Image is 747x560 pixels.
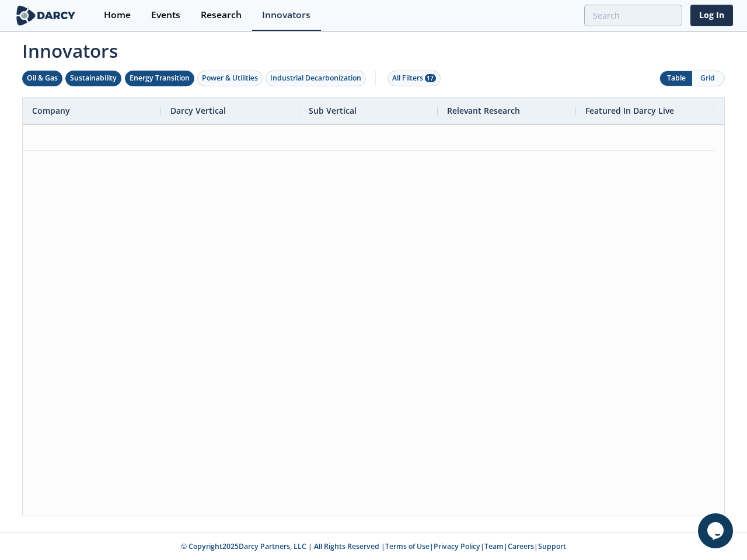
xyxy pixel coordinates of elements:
a: Team [484,541,504,551]
a: Careers [508,541,534,551]
div: Oil & Gas [27,73,58,83]
div: Energy Transition [130,73,190,83]
button: Grid [692,71,724,86]
button: Power & Utilities [197,71,263,86]
div: Home [104,10,131,20]
a: Terms of Use [385,541,430,551]
span: Darcy Vertical [170,105,226,116]
input: Advanced Search [584,5,682,26]
a: Log In [690,5,733,26]
div: Power & Utilities [202,73,258,83]
span: Company [32,105,70,116]
div: Industrial Decarbonization [270,73,361,83]
span: Sub Vertical [309,105,357,116]
p: © Copyright 2025 Darcy Partners, LLC | All Rights Reserved | | | | | [16,541,731,552]
iframe: chat widget [698,513,735,548]
div: Sustainability [70,73,117,83]
div: Innovators [262,10,310,20]
button: Oil & Gas [22,71,62,86]
button: Industrial Decarbonization [266,71,366,86]
div: All Filters [392,73,436,83]
button: All Filters 17 [388,71,441,86]
div: Research [201,10,242,20]
span: Relevant Research [447,105,520,116]
button: Sustainability [65,71,121,86]
a: Privacy Policy [434,541,480,551]
span: Featured In Darcy Live [585,105,674,116]
img: logo-wide.svg [14,5,78,26]
button: Energy Transition [125,71,194,86]
span: 17 [425,74,436,82]
span: Innovators [14,33,733,64]
a: Support [538,541,566,551]
button: Table [660,71,692,86]
div: Events [151,10,180,20]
